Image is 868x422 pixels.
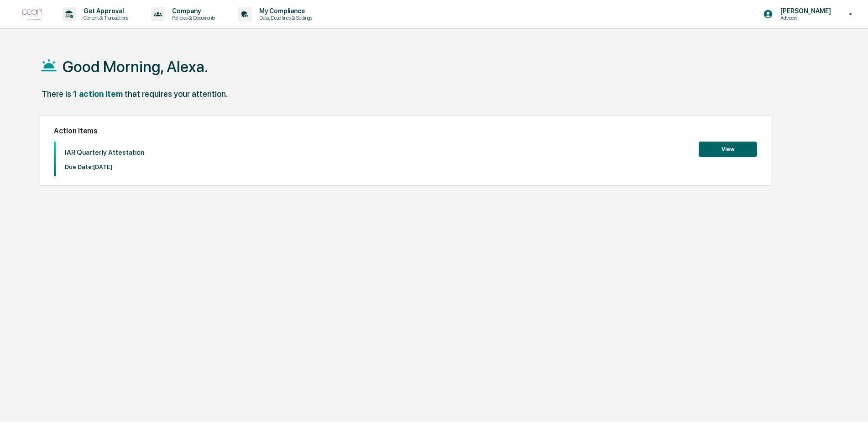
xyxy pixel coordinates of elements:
h2: Action Items [54,127,757,135]
button: View [699,142,757,157]
p: Content & Transactions [76,15,133,21]
p: Policies & Documents [165,15,220,21]
h1: Good Morning, Alexa. [63,58,208,76]
p: IAR Quarterly Attestation [65,148,144,157]
img: logo [22,8,44,21]
p: Due Date: [DATE] [65,164,144,170]
div: that requires your attention. [125,89,228,99]
p: Company [165,7,220,15]
p: My Compliance [252,7,317,15]
p: [PERSON_NAME] [773,7,836,15]
p: Advisors [773,15,836,21]
p: Data, Deadlines & Settings [252,15,317,21]
div: 1 action item [73,89,123,99]
div: There is [42,89,71,99]
a: View [699,144,757,153]
p: Get Approval [76,7,133,15]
